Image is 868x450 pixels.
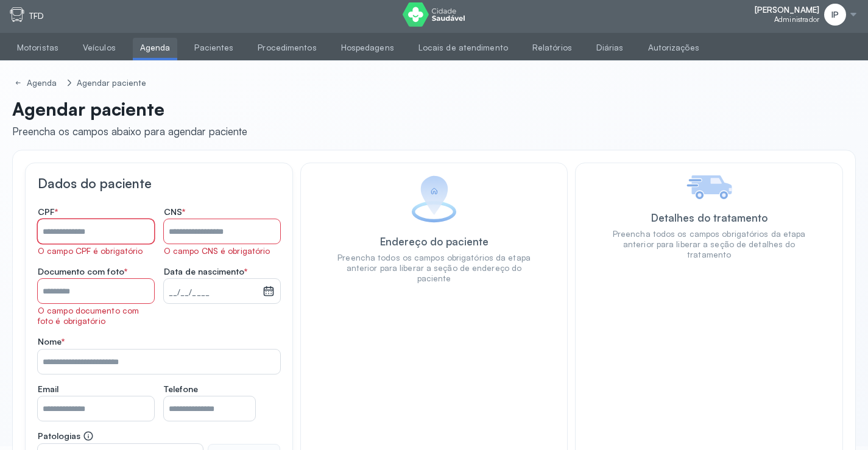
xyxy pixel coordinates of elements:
[38,336,65,347] span: Nome
[77,78,147,88] div: Agendar paciente
[38,266,127,277] span: Documento com foto
[38,431,94,441] span: Patologias
[334,38,401,58] a: Hospedagens
[38,175,280,191] h3: Dados do paciente
[686,175,732,199] img: Imagem de Detalhes do tratamento
[38,206,58,217] span: CPF
[755,5,819,15] span: [PERSON_NAME]
[38,246,154,256] div: O campo CPF é obrigatório
[164,384,198,395] span: Telefone
[12,98,247,120] p: Agendar paciente
[169,287,258,299] small: __/__/____
[164,206,185,217] span: CNS
[164,246,280,256] div: O campo CNS é obrigatório
[29,11,44,21] p: TFD
[74,76,149,91] a: Agendar paciente
[164,266,247,277] span: Data de nascimento
[76,38,123,58] a: Veículos
[10,7,24,22] img: tfd.svg
[38,384,58,395] span: Email
[12,125,247,138] div: Preencha os campos abaixo para agendar paciente
[525,38,579,58] a: Relatórios
[651,211,767,224] div: Detalhes do tratamento
[250,38,323,58] a: Procedimentos
[380,235,489,248] div: Endereço do paciente
[337,253,531,284] div: Preencha todos os campos obrigatórios da etapa anterior para liberar a seção de endereço do paciente
[411,175,457,223] img: Imagem de Endereço do paciente
[403,2,465,27] img: logo do Cidade Saudável
[133,38,178,58] a: Agenda
[187,38,241,58] a: Pacientes
[27,78,60,88] div: Agenda
[10,38,66,58] a: Motoristas
[641,38,707,58] a: Autorizações
[12,76,62,91] a: Agenda
[589,38,631,58] a: Diárias
[411,38,515,58] a: Locais de atendimento
[38,306,154,326] div: O campo documento com foto é obrigatório
[831,10,839,20] span: IP
[774,15,819,24] span: Administrador
[612,229,806,260] div: Preencha todos os campos obrigatórios da etapa anterior para liberar a seção de detalhes do trata...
